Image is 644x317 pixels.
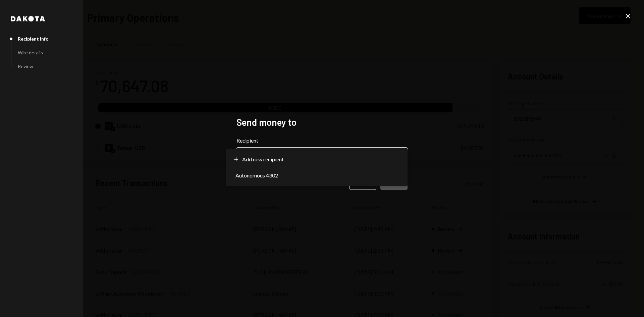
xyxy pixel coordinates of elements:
button: Recipient [236,147,408,166]
div: Review [18,63,33,69]
div: Wire details [18,50,43,55]
span: Add new recipient [242,155,284,163]
label: Recipient [236,137,408,145]
div: Recipient info [18,36,49,42]
h2: Send money to [236,116,408,129]
span: Autonomous 4302 [235,171,278,179]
